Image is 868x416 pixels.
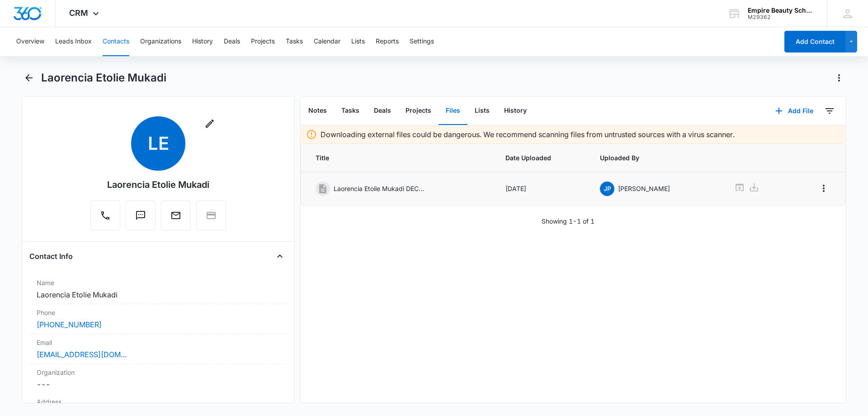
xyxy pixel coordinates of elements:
button: Deals [367,97,398,125]
a: Email [161,215,191,222]
div: Email[EMAIL_ADDRESS][DOMAIN_NAME] [29,334,287,364]
div: account name [748,7,814,14]
button: Contacts [103,27,129,56]
label: Name [37,278,280,287]
button: Text [126,201,156,230]
div: NameLaorencia Etolie Mukadi [29,274,287,304]
button: Back [22,71,36,85]
div: Organization--- [29,364,287,393]
button: History [192,27,213,56]
label: Address [37,397,280,406]
button: Close [273,249,287,263]
span: LE [131,116,185,171]
span: Date Uploaded [505,153,579,163]
button: Projects [398,97,439,125]
button: Calendar [314,27,340,56]
a: [PHONE_NUMBER] [37,319,102,330]
h1: Laorencia Etolie Mukadi [41,71,166,85]
button: Actions [832,71,846,85]
span: Title [316,153,484,163]
p: [PERSON_NAME] [618,184,670,193]
button: Deals [224,27,240,56]
button: Files [439,97,467,125]
button: Reports [376,27,399,56]
button: Call [90,201,120,230]
span: CRM [69,8,88,18]
a: Text [126,215,156,222]
p: Laorencia Etoile Mukadi DEC COS 2025.pdf [334,184,424,193]
td: [DATE] [495,172,590,206]
dd: Laorencia Etolie Mukadi [37,289,280,300]
div: Laorencia Etolie Mukadi [107,178,209,191]
button: Lists [467,97,497,125]
span: Uploaded By [600,153,712,163]
button: Overview [16,27,44,56]
div: account id [748,14,814,20]
button: Settings [410,27,434,56]
label: Email [37,338,280,347]
button: Email [161,201,191,230]
button: Tasks [286,27,303,56]
button: Organizations [140,27,181,56]
p: Downloading external files could be dangerous. We recommend scanning files from untrusted sources... [321,129,735,140]
a: [EMAIL_ADDRESS][DOMAIN_NAME] [37,349,127,360]
div: Phone[PHONE_NUMBER] [29,304,287,334]
p: Showing 1-1 of 1 [542,216,594,226]
button: History [497,97,534,125]
button: Add Contact [784,31,845,53]
button: Notes [301,97,334,125]
button: Lists [351,27,365,56]
button: Tasks [334,97,367,125]
label: Organization [37,368,280,377]
button: Leads Inbox [55,27,92,56]
button: Projects [251,27,275,56]
label: Phone [37,308,280,317]
dd: --- [37,379,280,390]
span: JP [600,182,614,196]
button: Overflow Menu [816,181,831,196]
button: Filters [822,104,837,118]
h4: Contact Info [29,251,73,262]
button: Add File [766,100,822,122]
a: Call [90,215,120,222]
